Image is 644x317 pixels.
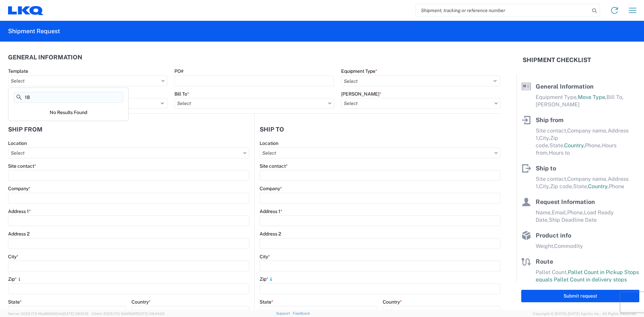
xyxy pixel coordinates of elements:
h2: Ship to [260,126,284,133]
span: State, [573,183,588,190]
span: Commodity [554,243,583,249]
span: Email, [552,209,567,216]
input: Shipment, tracking or reference number [416,4,590,17]
label: State [260,299,273,305]
label: [PERSON_NAME] [341,91,381,97]
input: Select [260,148,500,158]
span: Phone [609,183,624,190]
span: General Information [536,83,594,90]
label: Address 1 [8,208,31,214]
label: City [260,254,270,260]
span: Zip code, [550,183,573,190]
span: [DATE] 09:51:12 [62,312,89,316]
span: Equipment Type, [536,94,578,100]
div: No Results Found [10,105,127,119]
input: Select [341,98,500,109]
label: Zip [8,276,22,282]
label: Location [8,140,27,146]
span: Site contact, [536,127,567,134]
span: Ship to [536,165,556,172]
label: Template [8,68,28,74]
label: Equipment Type [341,68,377,74]
span: [PERSON_NAME] [536,101,580,108]
label: State [8,299,22,305]
label: Site contact [8,163,36,169]
input: Select [8,148,249,158]
span: Route [536,258,553,265]
span: Copyright © [DATE]-[DATE] Agistix Inc., All Rights Reserved [533,311,636,317]
span: Pallet Count, [536,269,568,275]
span: Company name, [567,176,608,182]
span: Ship Deadline Date [549,217,597,223]
span: Country, [564,142,585,149]
input: Select [174,98,334,109]
span: Country, [588,183,609,190]
label: Address 1 [260,208,282,214]
span: Name, [536,209,552,216]
label: Address 2 [260,231,281,237]
span: State, [549,142,564,149]
a: Support [276,311,293,315]
label: Company [8,186,31,192]
span: Product info [536,232,571,239]
label: Country [383,299,402,305]
label: Site contact [260,163,288,169]
h2: General Information [8,54,82,61]
label: Location [260,140,278,146]
span: Site contact, [536,176,567,182]
h2: Shipment Request [8,27,60,35]
span: Weight, [536,243,554,249]
a: Feedback [293,311,310,315]
span: [DATE] 08:44:20 [137,312,165,316]
span: City, [539,135,550,141]
h2: Shipment Checklist [523,56,591,64]
label: Company [260,186,282,192]
label: PO# [174,68,183,74]
span: Phone, [585,142,602,149]
label: Zip [260,276,274,282]
span: City, [539,183,550,190]
h2: Ship from [8,126,43,133]
label: City [8,254,18,260]
label: Bill To [174,91,189,97]
span: Phone, [567,209,584,216]
label: Address 2 [8,231,30,237]
span: Hours to [549,150,570,156]
button: Submit request [521,290,639,302]
span: Ship from [536,116,563,123]
span: Pallet Count in Pickup Stops equals Pallet Count in delivery stops [536,269,639,283]
label: Country [131,299,151,305]
span: Client: 2025.17.0-5dd568f [92,312,165,316]
span: Company name, [567,127,608,134]
span: Request Information [536,198,595,205]
span: Bill To, [606,94,624,100]
span: Server: 2025.17.0-16a969492de [8,312,89,316]
span: Move Type, [578,94,606,100]
input: Select [8,75,167,86]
